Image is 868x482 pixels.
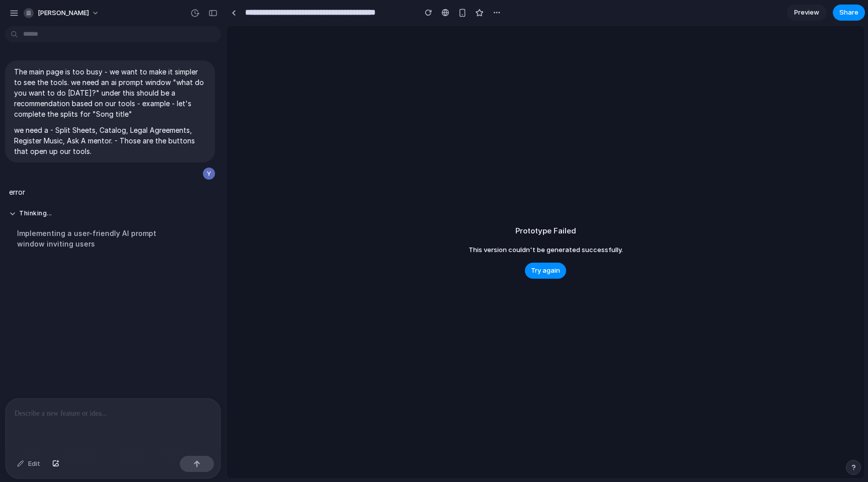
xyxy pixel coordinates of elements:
p: error [9,187,25,197]
span: Preview [794,8,819,18]
button: Try again [525,263,566,279]
span: This version couldn't be generated successfully. [469,245,623,255]
div: Implementing a user-friendly AI prompt window inviting users [9,222,177,255]
span: Try again [531,266,560,276]
span: [PERSON_NAME] [38,8,89,18]
p: we need a - Split Sheets, Catalog, Legal Agreements, Register Music, Ask A mentor. - Those are th... [14,125,206,156]
p: The main page is too busy - we want to make it simpler to see the tools. we need an ai prompt win... [14,66,206,119]
button: [PERSON_NAME] [20,5,104,21]
span: Share [839,8,858,18]
button: Share [833,5,865,21]
h2: Prototype Failed [515,225,576,237]
a: Preview [787,5,827,21]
